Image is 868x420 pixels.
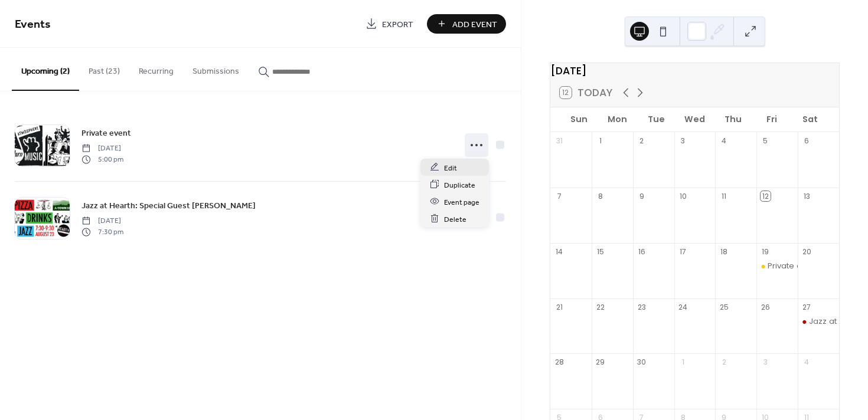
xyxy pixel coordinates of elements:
[761,247,771,257] div: 19
[637,357,647,367] div: 30
[444,162,457,174] span: Edit
[554,302,564,312] div: 21
[637,136,647,146] div: 2
[554,191,564,201] div: 7
[719,302,729,312] div: 25
[714,107,752,132] div: Thu
[791,107,830,132] div: Sat
[761,357,771,367] div: 3
[183,48,249,90] button: Submissions
[637,191,647,201] div: 9
[719,136,729,146] div: 4
[595,302,605,312] div: 22
[752,107,791,132] div: Fri
[761,136,771,146] div: 5
[81,227,123,237] span: 7:30 pm
[81,199,256,212] a: Jazz at Hearth: Special Guest [PERSON_NAME]
[802,247,812,257] div: 20
[678,302,688,312] div: 24
[637,302,647,312] div: 23
[12,48,79,91] button: Upcoming (2)
[802,302,812,312] div: 27
[719,357,729,367] div: 2
[550,63,839,78] div: [DATE]
[81,200,256,212] span: Jazz at Hearth: Special Guest [PERSON_NAME]
[452,18,497,31] span: Add Event
[357,14,422,34] a: Export
[595,191,605,201] div: 8
[560,107,598,132] div: Sun
[598,107,637,132] div: Mon
[761,191,771,201] div: 12
[81,143,123,154] span: [DATE]
[554,136,564,146] div: 31
[678,136,688,146] div: 3
[802,357,812,367] div: 4
[81,127,131,140] span: Private event
[802,191,812,201] div: 13
[798,316,839,327] div: Jazz at Hearth: Special Guest Anan Siackhasone
[637,247,647,257] div: 16
[719,191,729,201] div: 11
[444,179,475,191] span: Duplicate
[81,154,123,165] span: 5:00 pm
[554,247,564,257] div: 14
[382,18,413,31] span: Export
[15,13,51,36] span: Events
[756,261,798,271] div: Private event
[444,196,479,208] span: Event page
[768,261,818,271] div: Private event
[81,126,131,140] a: Private event
[79,48,129,90] button: Past (23)
[444,213,466,225] span: Delete
[678,357,688,367] div: 1
[595,247,605,257] div: 15
[427,14,506,34] button: Add Event
[129,48,183,90] button: Recurring
[637,107,676,132] div: Tue
[719,247,729,257] div: 18
[81,216,123,227] span: [DATE]
[761,302,771,312] div: 26
[595,136,605,146] div: 1
[678,247,688,257] div: 17
[554,357,564,367] div: 28
[676,107,714,132] div: Wed
[595,357,605,367] div: 29
[678,191,688,201] div: 10
[802,136,812,146] div: 6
